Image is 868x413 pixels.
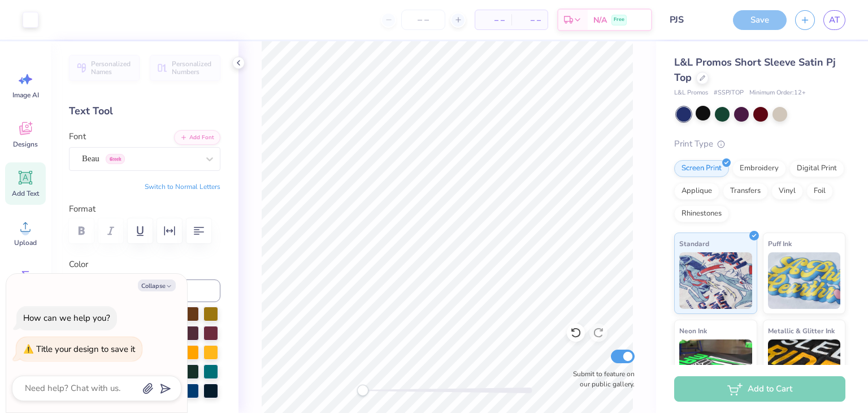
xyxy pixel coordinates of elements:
span: L&L Promos [674,88,708,98]
span: – – [518,14,541,26]
img: Standard [679,252,752,309]
input: – – [401,10,445,30]
span: # SSPJTOP [714,88,744,98]
div: Applique [674,183,719,200]
span: Designs [13,140,38,149]
div: Print Type [674,137,845,150]
div: Title your design to save it [36,343,135,355]
span: Personalized Numbers [172,60,214,76]
span: Upload [14,238,37,247]
span: Puff Ink [768,238,792,249]
div: Text Tool [69,104,220,119]
label: Font [69,130,86,143]
div: How can we help you? [23,312,110,324]
div: Transfers [723,183,768,200]
span: L&L Promos Short Sleeve Satin Pj Top [674,55,836,84]
div: Foil [806,183,833,200]
label: Submit to feature on our public gallery. [567,369,635,389]
span: – – [482,14,505,26]
span: Standard [679,238,709,249]
div: Vinyl [771,183,803,200]
span: Add Text [12,189,39,198]
span: Metallic & Glitter Ink [768,325,835,337]
span: AT [829,14,840,27]
div: Screen Print [674,160,729,177]
span: Neon Ink [679,325,707,337]
span: Personalized Names [91,60,133,76]
div: Digital Print [789,160,844,177]
label: Format [69,203,220,216]
div: Embroidery [732,160,786,177]
span: N/A [593,14,607,26]
a: AT [823,10,845,30]
img: Puff Ink [768,252,841,309]
span: Image AI [12,91,39,100]
div: Accessibility label [357,385,368,396]
img: Metallic & Glitter Ink [768,339,841,396]
button: Switch to Normal Letters [145,182,220,191]
input: Untitled Design [661,8,716,31]
button: Personalized Numbers [150,55,220,81]
button: Personalized Names [69,55,140,81]
button: Add Font [174,130,220,145]
button: Collapse [138,279,176,291]
img: Neon Ink [679,339,752,396]
span: Free [614,16,624,24]
div: Rhinestones [674,205,729,222]
label: Color [69,258,220,271]
span: Minimum Order: 12 + [749,88,806,98]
